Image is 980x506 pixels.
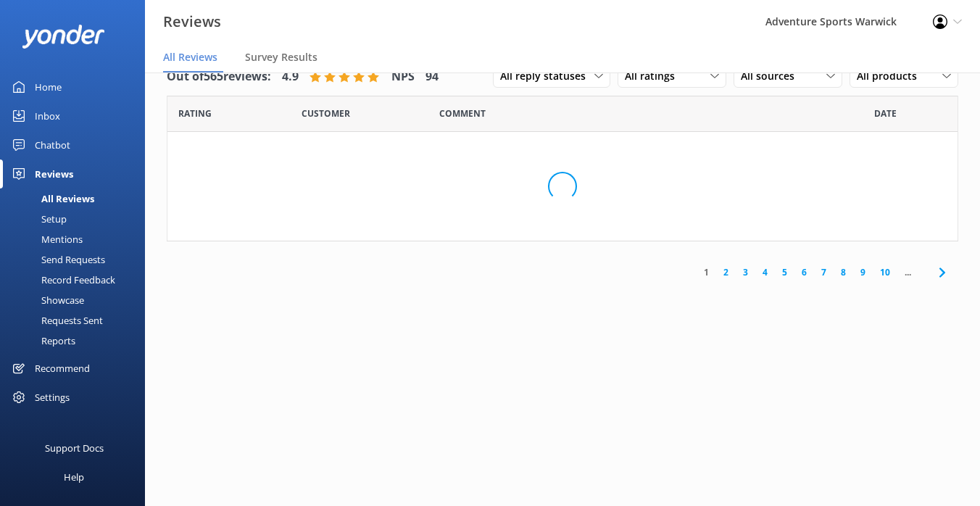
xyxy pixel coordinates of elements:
div: Settings [35,383,70,412]
a: All Reviews [9,188,145,209]
span: Question [439,107,486,120]
a: 6 [794,265,814,279]
h4: 4.9 [282,67,299,86]
a: Send Requests [9,249,145,270]
div: All Reviews [9,188,94,209]
h3: Reviews [163,10,221,33]
a: 2 [716,265,736,279]
div: Record Feedback [9,270,115,290]
span: Date [302,107,350,120]
a: Mentions [9,229,145,249]
span: All sources [741,68,803,84]
a: 3 [736,265,755,279]
a: 4 [755,265,775,279]
h4: NPS [391,67,415,86]
div: Mentions [9,229,83,249]
div: Showcase [9,290,84,310]
a: Requests Sent [9,310,145,331]
a: 8 [834,265,853,279]
div: Support Docs [45,434,104,463]
div: Reviews [35,159,73,188]
a: 1 [697,265,716,279]
a: Reports [9,331,145,351]
div: Requests Sent [9,310,103,331]
div: Chatbot [35,130,70,159]
span: All ratings [625,68,684,84]
a: Setup [9,209,145,229]
a: Record Feedback [9,270,145,290]
span: Date [874,107,897,120]
span: All reply statuses [500,68,594,84]
a: 5 [775,265,794,279]
h4: Out of 565 reviews: [167,67,271,86]
h4: 94 [425,67,439,86]
a: 9 [853,265,873,279]
a: Showcase [9,290,145,310]
span: All Reviews [163,50,217,65]
div: Recommend [35,354,90,383]
div: Setup [9,209,67,229]
span: Date [178,107,212,120]
span: Survey Results [245,50,317,65]
span: ... [897,265,918,279]
div: Reports [9,331,75,351]
a: 7 [814,265,834,279]
div: Home [35,72,62,101]
span: All products [857,68,926,84]
div: Inbox [35,101,60,130]
a: 10 [873,265,897,279]
img: yonder-white-logo.png [22,25,105,49]
div: Help [64,463,84,492]
div: Send Requests [9,249,105,270]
